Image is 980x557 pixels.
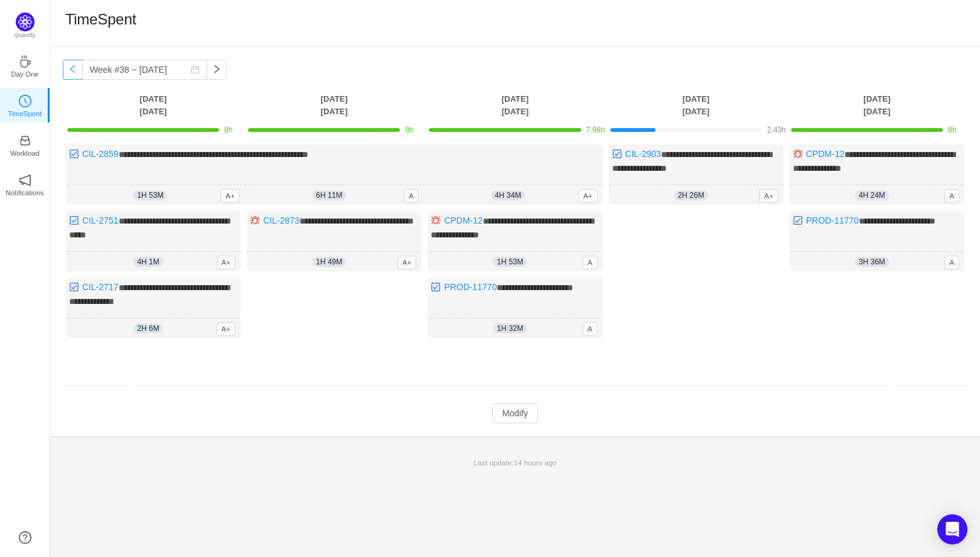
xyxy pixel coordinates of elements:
[444,282,497,292] a: PROD-11770
[10,148,40,159] p: Workload
[82,215,119,225] a: CIL-2751
[263,215,299,225] a: CIL-2873
[63,60,83,80] button: icon: left
[19,174,31,187] i: icon: notification
[82,149,119,159] a: CIL-2859
[133,190,167,200] span: 1h 53m
[492,403,538,423] button: Modify
[612,149,622,159] img: 10318
[224,126,232,134] span: 8h
[793,215,803,225] img: 10318
[19,134,31,147] i: icon: inbox
[19,55,31,68] i: icon: coffee
[133,257,163,267] span: 4h 1m
[855,190,889,200] span: 4h 24m
[65,10,136,29] h1: TimeSpent
[944,256,959,269] span: A
[855,257,889,267] span: 3h 36m
[312,190,346,200] span: 6h 11m
[69,282,79,292] img: 10318
[404,189,419,203] span: A
[586,126,605,134] span: 7.98h
[82,282,119,292] a: CIL-2717
[217,256,236,269] span: A+
[191,65,200,74] i: icon: calendar
[473,458,556,467] span: Last update:
[82,60,207,80] input: Select a week
[606,92,787,118] th: [DATE] [DATE]
[578,189,598,203] span: A+
[250,215,260,225] img: 10303
[19,178,31,190] a: icon: notificationNotifications
[405,126,413,134] span: 8h
[19,95,31,107] i: icon: clock-circle
[493,323,527,333] span: 1h 32m
[69,149,79,159] img: 10318
[937,514,967,544] div: Open Intercom Messenger
[133,323,163,333] span: 2h 6m
[674,190,708,200] span: 2h 26m
[11,68,38,80] p: Day One
[625,149,662,159] a: CIL-2903
[220,189,240,203] span: A+
[493,257,527,267] span: 1h 53m
[19,59,31,72] a: icon: coffeeDay One
[944,189,959,203] span: A
[583,256,598,269] span: A
[431,282,441,292] img: 10318
[424,92,605,118] th: [DATE] [DATE]
[806,149,844,159] a: CPDM-12
[948,126,956,134] span: 8h
[217,322,236,336] span: A+
[14,31,36,40] p: Quantify
[16,13,35,31] img: Quantify
[431,215,441,225] img: 10303
[6,187,44,198] p: Notifications
[767,126,786,134] span: 2.43h
[19,138,31,151] a: icon: inboxWorkload
[793,149,803,159] img: 10303
[491,190,525,200] span: 4h 34m
[444,215,482,225] a: CPDM-12
[397,256,417,269] span: A+
[19,99,31,111] a: icon: clock-circleTimeSpent
[787,92,967,118] th: [DATE] [DATE]
[8,108,42,119] p: TimeSpent
[244,92,424,118] th: [DATE] [DATE]
[69,215,79,225] img: 10318
[312,257,346,267] span: 1h 49m
[207,60,227,80] button: icon: right
[806,215,859,225] a: PROD-11770
[19,531,31,544] a: icon: question-circle
[63,92,244,118] th: [DATE] [DATE]
[759,189,778,203] span: A+
[583,322,598,336] span: A
[514,458,557,467] span: 14 hours ago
